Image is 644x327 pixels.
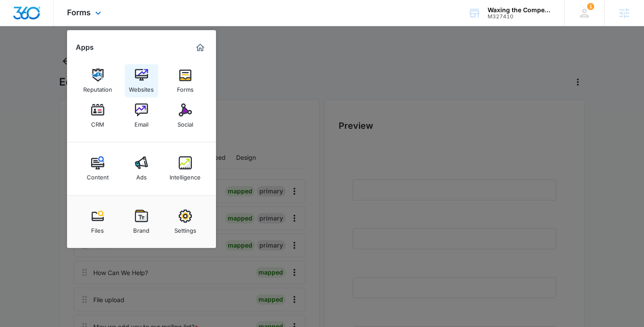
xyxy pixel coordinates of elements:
[91,223,104,234] div: Files
[125,205,158,238] a: Brand
[134,117,149,128] div: Email
[133,223,149,234] div: Brand
[87,169,109,181] div: Content
[177,117,193,128] div: Social
[587,3,594,10] div: notifications count
[169,64,202,97] a: Forms
[488,14,552,20] div: account id
[170,169,201,181] div: Intelligence
[169,99,202,132] a: Social
[81,205,114,238] a: Files
[174,223,196,234] div: Settings
[67,8,91,17] span: Forms
[91,117,104,128] div: CRM
[125,152,158,185] a: Ads
[169,152,202,185] a: Intelligence
[81,152,114,185] a: Content
[129,82,154,93] div: Websites
[169,205,202,238] a: Settings
[81,64,114,97] a: Reputation
[125,99,158,132] a: Email
[177,82,194,93] div: Forms
[81,99,114,132] a: CRM
[83,82,112,93] div: Reputation
[136,169,147,181] div: Ads
[76,43,94,52] h2: Apps
[125,64,158,97] a: Websites
[587,3,594,10] span: 1
[488,7,552,14] div: account name
[193,41,207,55] a: Marketing 360® Dashboard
